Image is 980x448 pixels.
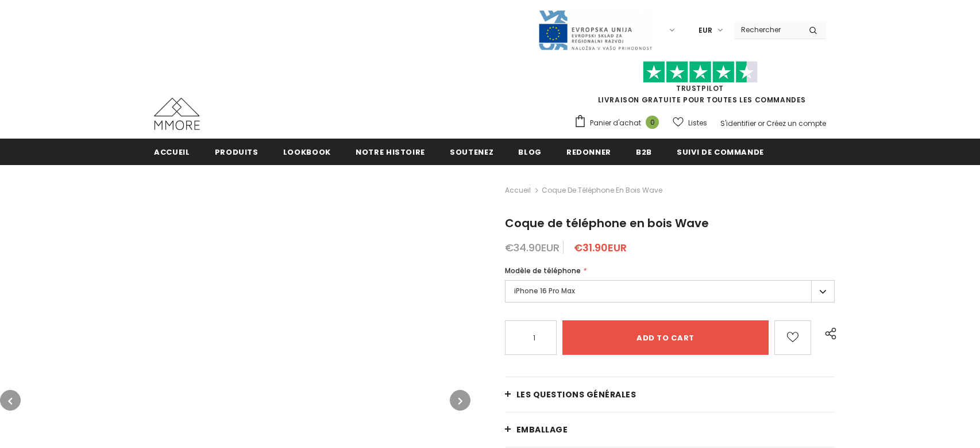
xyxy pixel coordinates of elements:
[450,139,493,164] a: soutenez
[734,21,800,38] input: Search Site
[643,61,758,83] img: Faites confiance aux étoiles pilotes
[516,389,636,400] span: Les questions générales
[538,25,653,35] a: Javni Razpis
[505,183,531,197] a: Accueil
[356,139,425,164] a: Notre histoire
[574,240,627,255] span: €31.90EUR
[215,139,258,164] a: Produits
[283,147,331,158] span: Lookbook
[676,83,724,93] a: TrustPilot
[154,139,190,164] a: Accueil
[720,118,756,128] a: S'identifier
[758,118,765,128] span: or
[566,147,611,158] span: Redonner
[505,266,581,275] span: Modèle de téléphone
[450,147,493,158] span: soutenez
[688,117,707,129] span: Listes
[562,320,769,355] input: Add to cart
[646,116,659,129] span: 0
[505,412,835,447] a: EMBALLAGE
[574,114,665,132] a: Panier d'achat 0
[699,25,712,36] span: EUR
[766,118,826,128] a: Créez un compte
[518,139,542,164] a: Blog
[566,139,611,164] a: Redonner
[505,377,835,412] a: Les questions générales
[505,215,709,231] span: Coque de téléphone en bois Wave
[574,66,826,105] span: LIVRAISON GRATUITE POUR TOUTES LES COMMANDES
[215,147,258,158] span: Produits
[673,113,707,133] a: Listes
[356,147,425,158] span: Notre histoire
[283,139,331,164] a: Lookbook
[636,147,652,158] span: B2B
[636,139,652,164] a: B2B
[677,139,764,164] a: Suivi de commande
[516,424,568,435] span: EMBALLAGE
[538,9,653,51] img: Javni Razpis
[154,98,200,130] img: Cas MMORE
[518,147,542,158] span: Blog
[677,147,764,158] span: Suivi de commande
[154,147,190,158] span: Accueil
[505,240,560,255] span: €34.90EUR
[542,183,662,197] span: Coque de téléphone en bois Wave
[590,117,641,129] span: Panier d'achat
[505,280,835,303] label: iPhone 16 Pro Max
